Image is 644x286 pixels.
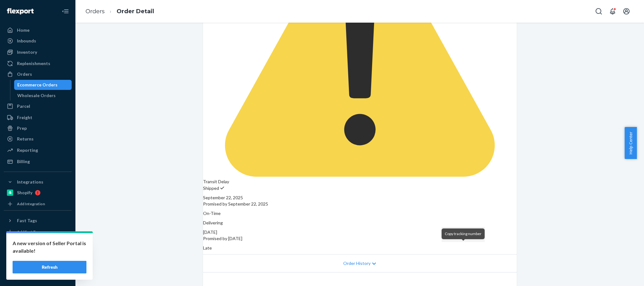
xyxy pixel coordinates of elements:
[4,188,72,198] a: Shopify
[17,217,37,224] div: Fast Tags
[203,245,517,251] p: Late
[17,136,34,142] div: Returns
[17,229,40,234] div: Add Fast Tag
[17,27,30,33] div: Home
[14,80,72,90] a: Ecommerce Orders
[4,101,72,111] a: Parcel
[17,92,56,99] div: Wholesale Orders
[17,60,50,67] div: Replenishments
[4,145,72,155] a: Reporting
[4,238,72,248] a: Settings
[592,5,605,18] button: Open Search Box
[17,71,32,77] div: Orders
[17,49,37,55] div: Inventory
[203,185,517,191] p: Shipped
[117,8,154,15] a: Order Detail
[13,261,86,273] button: Refresh
[4,134,72,144] a: Returns
[625,127,637,159] button: Help Center
[4,177,72,187] button: Integrations
[203,210,517,217] p: On-Time
[4,228,72,236] a: Add Fast Tag
[13,239,86,255] p: A new version of Seller Portal is available!
[17,158,30,165] div: Billing
[7,8,34,14] img: Flexport logo
[4,270,72,280] button: Give Feedback
[203,195,517,201] div: September 22, 2025
[4,123,72,133] a: Prep
[17,147,38,153] div: Reporting
[203,201,517,207] p: Promised by September 22, 2025
[343,260,371,267] span: Order History
[80,2,159,21] ol: breadcrumbs
[4,260,72,270] a: Help Center
[4,157,72,167] a: Billing
[17,38,36,44] div: Inbounds
[203,220,517,226] p: Delivering
[203,229,517,235] div: [DATE]
[4,36,72,46] a: Inbounds
[4,200,72,208] a: Add Integration
[4,47,72,57] a: Inventory
[17,82,58,88] div: Ecommerce Orders
[4,249,72,259] a: Talk to Support
[17,201,45,206] div: Add Integration
[14,91,72,101] a: Wholesale Orders
[17,103,30,109] div: Parcel
[4,58,72,69] a: Replenishments
[606,5,619,18] button: Open notifications
[445,231,482,236] span: Copy tracking number
[85,8,105,15] a: Orders
[203,235,517,242] p: Promised by [DATE]
[17,114,32,121] div: Freight
[4,69,72,79] a: Orders
[4,216,72,226] button: Fast Tags
[17,125,27,131] div: Prep
[4,113,72,123] a: Freight
[59,5,72,18] button: Close Navigation
[4,25,72,35] a: Home
[17,190,32,196] div: Shopify
[17,179,43,185] div: Integrations
[620,5,633,18] button: Open account menu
